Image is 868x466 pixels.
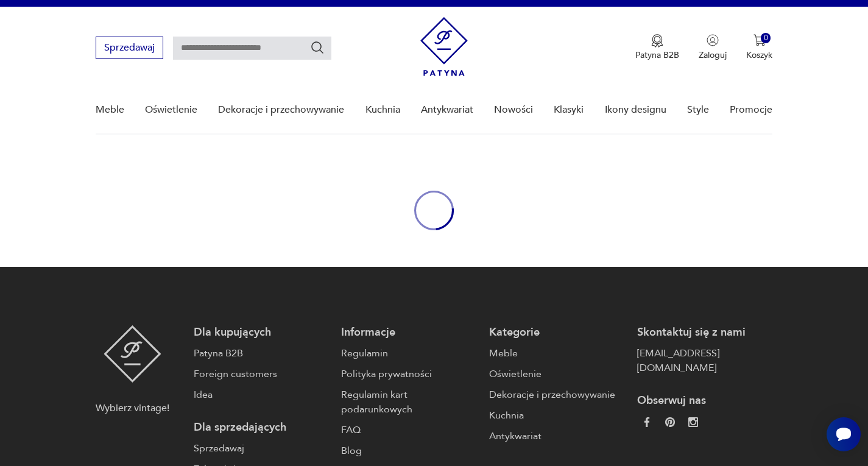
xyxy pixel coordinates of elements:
[687,86,709,133] a: Style
[341,443,477,458] a: Blog
[699,49,727,61] p: Zaloguj
[637,325,773,340] p: Skontaktuj się z nami
[341,423,477,437] a: FAQ
[489,408,625,423] a: Kuchnia
[310,40,325,55] button: Szukaj
[635,34,679,61] button: Patyna B2B
[730,86,772,133] a: Promocje
[489,367,625,381] a: Oświetlenie
[194,346,330,361] a: Patyna B2B
[145,86,197,133] a: Oświetlenie
[746,49,772,61] p: Koszyk
[688,417,698,427] img: c2fd9cf7f39615d9d6839a72ae8e59e5.webp
[104,325,161,383] img: Patyna - sklep z meblami i dekoracjami vintage
[341,346,477,361] a: Regulamin
[637,346,773,375] a: [EMAIL_ADDRESS][DOMAIN_NAME]
[489,387,625,402] a: Dekoracje i przechowywanie
[341,387,477,417] a: Regulamin kart podarunkowych
[489,346,625,361] a: Meble
[642,417,652,427] img: da9060093f698e4c3cedc1453eec5031.webp
[421,86,473,133] a: Antykwariat
[637,394,773,408] p: Obserwuj nas
[420,17,468,76] img: Patyna - sklep z meblami i dekoracjami vintage
[365,86,400,133] a: Kuchnia
[665,417,675,427] img: 37d27d81a828e637adc9f9cb2e3d3a8a.webp
[194,367,330,381] a: Foreign customers
[194,441,330,456] a: Sprzedawaj
[651,34,663,48] img: Ikona medalu
[605,86,666,133] a: Ikony designu
[707,34,719,46] img: Ikonka użytkownika
[554,86,584,133] a: Klasyki
[489,325,625,340] p: Kategorie
[96,401,169,415] p: Wybierz vintage!
[96,37,163,59] button: Sprzedawaj
[218,86,344,133] a: Dekoracje i przechowywanie
[194,387,330,402] a: Idea
[635,49,679,61] p: Patyna B2B
[341,325,477,340] p: Informacje
[746,34,772,61] button: 0Koszyk
[489,429,625,443] a: Antykwariat
[194,420,330,435] p: Dla sprzedających
[494,86,533,133] a: Nowości
[96,44,163,53] a: Sprzedawaj
[761,33,771,43] div: 0
[194,325,330,340] p: Dla kupujących
[827,417,861,451] iframe: Smartsupp widget button
[699,34,727,61] button: Zaloguj
[635,34,679,61] a: Ikona medaluPatyna B2B
[96,86,124,133] a: Meble
[753,34,766,46] img: Ikona koszyka
[341,367,477,381] a: Polityka prywatności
